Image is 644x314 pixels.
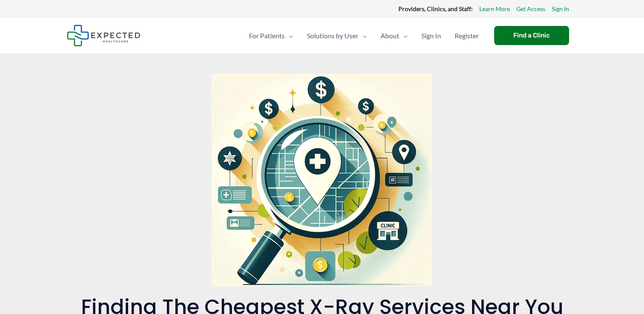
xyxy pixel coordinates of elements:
span: Menu Toggle [285,21,293,51]
span: Solutions by User [307,21,358,51]
img: Expected Healthcare Logo - side, dark font, small [67,25,140,46]
span: Menu Toggle [399,21,408,51]
a: AboutMenu Toggle [374,21,415,51]
span: Register [455,21,479,51]
a: Sign In [415,21,448,51]
span: For Patients [249,21,285,51]
span: Menu Toggle [358,21,367,51]
a: Get Access [516,3,545,14]
a: Solutions by UserMenu Toggle [300,21,374,51]
span: Sign In [421,21,441,51]
a: For PatientsMenu Toggle [242,21,300,51]
img: A magnifying glass over a stylized map marked with cost-effective icons, all set against a light ... [212,74,432,286]
a: Register [448,21,486,51]
a: Find a Clinic [494,26,569,45]
span: About [381,21,399,51]
a: Learn More [479,3,510,14]
strong: Providers, Clinics, and Staff: [398,5,473,12]
nav: Primary Site Navigation [242,21,486,51]
a: Sign In [552,3,569,14]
